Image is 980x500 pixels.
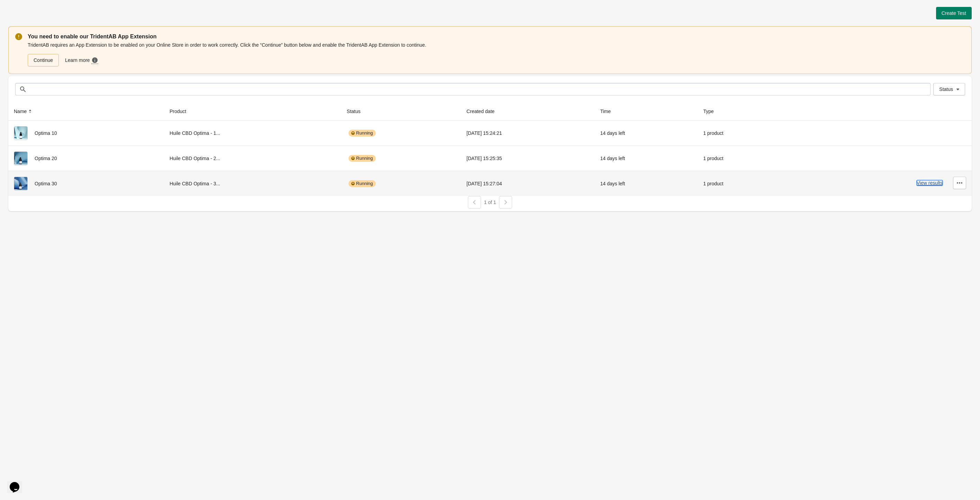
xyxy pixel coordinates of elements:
[170,126,336,140] div: Huile CBD Optima - 1...
[484,200,496,205] span: 1 of 1
[464,105,504,118] button: Created date
[466,177,589,191] div: [DATE] 15:27:04
[348,180,375,187] div: Running
[600,126,692,140] div: 14 days left
[11,105,36,118] button: Name
[35,130,57,136] span: Optima 10
[466,151,589,165] div: [DATE] 15:25:35
[28,54,59,66] a: Continue
[28,41,965,67] div: TridentAB requires an App Extension to be enabled on your Online Store in order to work correctly...
[167,105,196,118] button: Product
[600,151,692,165] div: 14 days left
[917,180,943,186] button: View results
[7,472,29,493] iframe: chat widget
[170,177,336,191] div: Huile CBD Optima - 3...
[939,86,953,92] span: Status
[466,126,589,140] div: [DATE] 15:24:21
[942,10,966,16] span: Create Test
[348,155,375,162] div: Running
[597,105,620,118] button: Time
[703,177,782,191] div: 1 product
[35,156,57,161] span: Optima 20
[28,33,965,41] p: You need to enable our TridentAB App Extension
[344,105,370,118] button: Status
[348,130,375,137] div: Running
[170,151,336,165] div: Huile CBD Optima - 2...
[600,177,692,191] div: 14 days left
[62,54,102,67] a: Learn more
[703,151,782,165] div: 1 product
[65,57,91,64] span: Learn more
[700,105,723,118] button: Type
[933,83,965,95] button: Status
[936,7,972,19] button: Create Test
[703,126,782,140] div: 1 product
[35,181,57,186] span: Optima 30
